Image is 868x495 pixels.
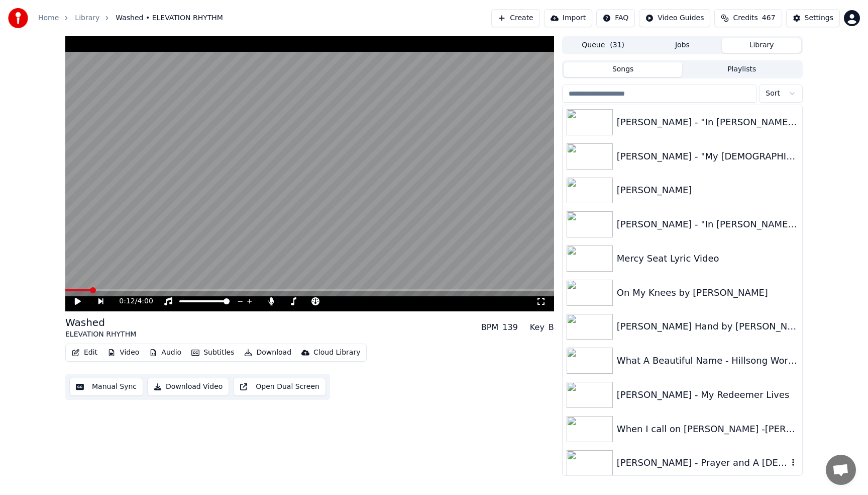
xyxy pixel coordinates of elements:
div: [PERSON_NAME] - "My [DEMOGRAPHIC_DATA] Can" [617,149,798,163]
span: Credits [733,13,757,23]
div: / [119,296,143,306]
span: 467 [762,13,776,23]
div: Open chat [826,455,856,485]
span: 0:12 [119,296,135,306]
button: Download Video [147,378,229,396]
span: Washed • ELEVATION RHYTHM [116,13,223,23]
div: 139 [502,321,518,334]
div: [PERSON_NAME] - "In [PERSON_NAME] Name ” [617,217,798,231]
a: Home [38,13,59,23]
div: Washed [65,315,136,329]
button: Songs [564,62,683,77]
div: ELEVATION RHYTHM [65,329,136,340]
button: Edit [68,346,101,360]
div: On My Knees by [PERSON_NAME] [617,286,798,300]
a: Library [75,13,99,23]
button: Library [722,38,801,53]
button: Video Guides [639,9,710,27]
button: Jobs [643,38,722,53]
span: Sort [766,89,780,99]
button: Video [103,346,143,360]
button: Create [491,9,540,27]
button: Credits467 [714,9,782,27]
div: Cloud Library [313,348,360,358]
div: When I call on [PERSON_NAME] -[PERSON_NAME] [617,422,798,436]
div: Key [530,321,545,334]
button: Queue [564,38,643,53]
span: ( 31 ) [610,40,624,50]
div: What A Beautiful Name - Hillsong Worship - Lyric Video [617,354,798,368]
img: youka [8,8,28,28]
button: Playlists [682,62,801,77]
div: [PERSON_NAME] [617,183,798,197]
button: Download [240,346,295,360]
span: 4:00 [137,296,153,306]
div: [PERSON_NAME] - "In [PERSON_NAME] Name " [617,115,798,129]
button: Subtitles [187,346,238,360]
div: [PERSON_NAME] - My Redeemer Lives [617,388,798,402]
div: Mercy Seat Lyric Video [617,252,798,266]
button: Settings [786,9,840,27]
button: FAQ [596,9,635,27]
button: Import [544,9,592,27]
nav: breadcrumb [38,13,223,23]
div: BPM [481,321,498,334]
div: B [549,321,554,334]
button: Open Dual Screen [233,378,326,396]
div: [PERSON_NAME] Hand by [PERSON_NAME] with lyrics [617,319,798,334]
button: Manual Sync [69,378,143,396]
button: Audio [145,346,185,360]
div: [PERSON_NAME] - Prayer and A [DEMOGRAPHIC_DATA] [617,456,788,470]
div: Settings [805,13,833,23]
